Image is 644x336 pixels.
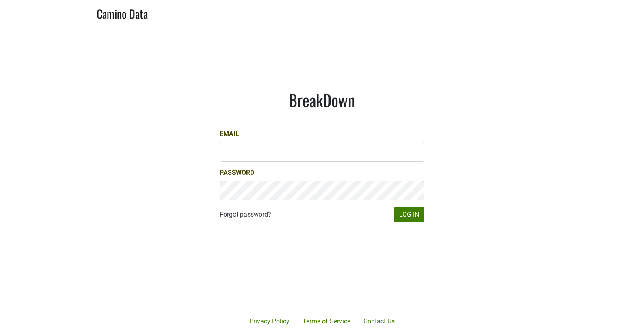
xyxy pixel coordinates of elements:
[220,210,271,220] a: Forgot password?
[220,90,424,110] h1: BreakDown
[243,313,296,330] a: Privacy Policy
[296,313,357,330] a: Terms of Service
[357,313,401,330] a: Contact Us
[97,3,148,22] a: Camino Data
[394,207,424,222] button: Log In
[220,129,239,139] label: Email
[220,168,254,178] label: Password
